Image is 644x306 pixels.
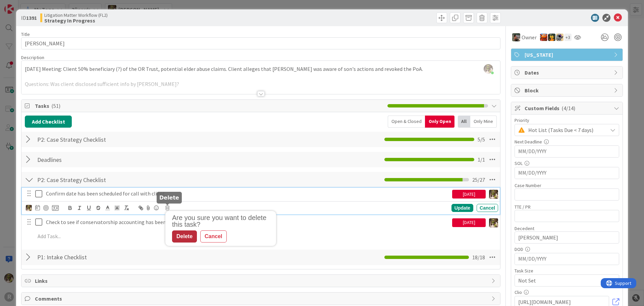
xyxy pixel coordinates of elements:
[556,34,563,41] img: TM
[472,253,485,261] span: 18 / 18
[515,247,619,252] div: DOD
[525,51,610,59] span: [US_STATE]
[21,31,30,37] label: Title
[458,116,470,128] div: All
[452,218,486,227] div: [DATE]
[515,290,619,295] div: Clio
[477,204,498,212] div: Cancel
[26,205,32,211] img: DG
[478,135,485,143] span: 5 / 5
[561,105,575,112] span: ( 4/14 )
[172,230,197,243] div: Delete
[425,116,454,128] div: Only Open
[51,102,60,109] span: ( 51 )
[518,167,615,179] input: MM/DD/YYYY
[518,276,604,285] span: Not Set
[25,116,72,128] button: Add Checklist
[548,34,555,41] img: MR
[35,154,186,166] input: Add Checklist...
[515,268,619,273] div: Task Size
[472,176,485,184] span: 25 / 27
[515,204,531,210] label: TTE / PR
[525,104,610,112] span: Custom Fields
[35,174,186,186] input: Add Checklist...
[35,133,186,145] input: Add Checklist...
[478,156,485,164] span: 1 / 1
[489,190,498,199] img: DG
[564,34,572,41] div: + 3
[489,218,498,227] img: DG
[470,116,497,128] div: Only Mine
[35,277,488,285] span: Links
[35,295,488,303] span: Comments
[200,230,226,243] div: Cancel
[515,139,619,144] div: Next Deadline
[452,190,486,199] div: [DATE]
[522,33,537,41] span: Owner
[44,12,108,18] span: Litigation Matter Workflow (FL2)
[528,125,604,135] span: Hot List (Tasks Due < 7 days)
[540,34,547,41] img: KA
[388,116,425,128] div: Open & Closed
[515,118,619,123] div: Priority
[44,18,108,23] b: Strategy In Progress
[172,214,273,228] div: Are you sure you want to delete this task?
[25,65,497,73] p: [DATE] Meeting: Client 50% beneficiary (?) of the OR Trust, potential elder abuse claims. Client ...
[518,253,615,265] input: MM/DD/YYYY
[26,14,37,21] b: 1391
[525,69,610,77] span: Dates
[515,161,619,166] div: SOL
[35,251,186,263] input: Add Checklist...
[46,218,449,226] p: Check to see if conservatorship accounting has been filed (checked 7/30)
[515,225,534,231] label: Decedent
[21,37,500,49] input: type card name here...
[35,102,384,110] span: Tasks
[21,14,37,22] span: ID
[518,146,615,157] input: MM/DD/YYYY
[512,33,520,41] img: MW
[525,86,610,94] span: Block
[515,182,541,188] label: Case Number
[21,54,44,60] span: Description
[14,1,31,9] span: Support
[46,190,449,198] p: Confirm date has been scheduled for call with client
[484,64,493,74] img: yW9LRPfq2I1p6cQkqhMnMPjKb8hcA9gF.jpg
[159,194,179,201] h5: Delete
[451,204,473,212] div: Update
